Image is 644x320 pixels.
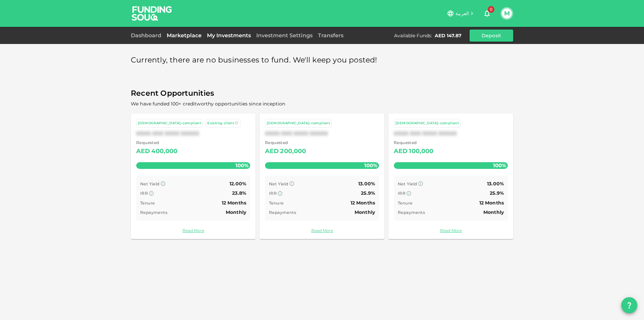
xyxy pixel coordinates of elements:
[394,32,432,39] div: Available Funds :
[269,181,288,186] span: Net Yield
[480,7,494,20] button: 0
[265,146,279,157] div: AED
[490,190,504,196] span: 25.9%
[140,200,155,205] span: Tenure
[491,161,508,170] span: 100%
[487,181,504,187] span: 13.00%
[315,32,346,39] a: Transfers
[355,209,375,215] span: Monthly
[204,32,254,39] a: My Investments
[136,227,250,234] a: Read More
[136,146,150,157] div: AED
[140,191,148,196] span: IRR
[254,32,315,39] a: Investment Settings
[363,161,379,170] span: 100%
[234,161,250,170] span: 100%
[455,10,469,16] span: العربية
[267,121,330,126] div: [DEMOGRAPHIC_DATA]-compliant
[488,6,494,13] span: 0
[394,139,434,146] span: Requested
[394,146,408,157] div: AED
[140,181,160,186] span: Net Yield
[269,210,296,215] span: Repayments
[232,190,246,196] span: 23.8%
[164,32,204,39] a: Marketplace
[398,191,406,196] span: IRR
[269,200,283,205] span: Tenure
[358,181,375,187] span: 13.00%
[138,121,201,126] div: [DEMOGRAPHIC_DATA]-compliant
[226,209,246,215] span: Monthly
[229,181,246,187] span: 12.00%
[398,210,425,215] span: Repayments
[151,146,177,157] div: 400,000
[131,32,164,39] a: Dashboard
[222,200,246,206] span: 12 Months
[388,113,513,239] a: [DEMOGRAPHIC_DATA]-compliantXXXX XXX XXXX XXXXX Requested AED100,000100% Net Yield 13.00% IRR 25....
[265,227,379,234] a: Read More
[502,8,512,18] button: M
[131,54,377,67] span: Currently, there are no businesses to fund. We'll keep you posted!
[280,146,306,157] div: 200,000
[361,190,375,196] span: 25.9%
[207,121,234,125] span: Existing client
[398,181,417,186] span: Net Yield
[131,101,285,107] span: We have funded 100+ creditworthy opportunities since inception
[265,130,379,137] div: XXXX XXX XXXX XXXXX
[394,227,508,234] a: Read More
[621,297,637,313] button: question
[479,200,504,206] span: 12 Months
[483,209,504,215] span: Monthly
[435,32,462,39] div: AED 147.87
[140,210,167,215] span: Repayments
[269,191,277,196] span: IRR
[351,200,375,206] span: 12 Months
[260,113,384,239] a: [DEMOGRAPHIC_DATA]-compliantXXXX XXX XXXX XXXXX Requested AED200,000100% Net Yield 13.00% IRR 25....
[409,146,433,157] div: 100,000
[131,113,256,239] a: [DEMOGRAPHIC_DATA]-compliant Existing clientXXXX XXX XXXX XXXXX Requested AED400,000100% Net Yiel...
[394,130,508,137] div: XXXX XXX XXXX XXXXX
[136,130,250,137] div: XXXX XXX XXXX XXXXX
[398,200,412,205] span: Tenure
[395,121,459,126] div: [DEMOGRAPHIC_DATA]-compliant
[470,30,513,42] button: Deposit
[265,139,306,146] span: Requested
[136,139,178,146] span: Requested
[131,87,513,100] span: Recent Opportunities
